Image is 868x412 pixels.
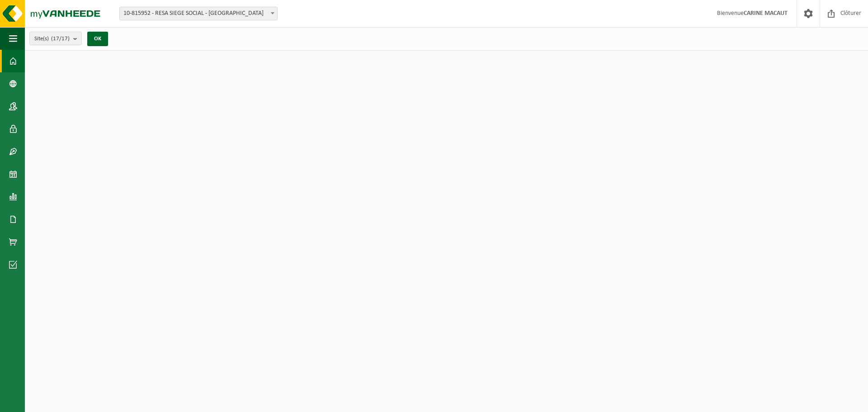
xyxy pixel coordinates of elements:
button: Site(s)(17/17) [29,32,82,45]
span: 10-815952 - RESA SIEGE SOCIAL - LIÈGE [120,7,277,20]
span: Site(s) [34,32,70,46]
strong: CARINE MACAUT [744,10,788,17]
span: 10-815952 - RESA SIEGE SOCIAL - LIÈGE [119,7,278,20]
count: (17/17) [51,36,70,42]
button: OK [87,32,108,46]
